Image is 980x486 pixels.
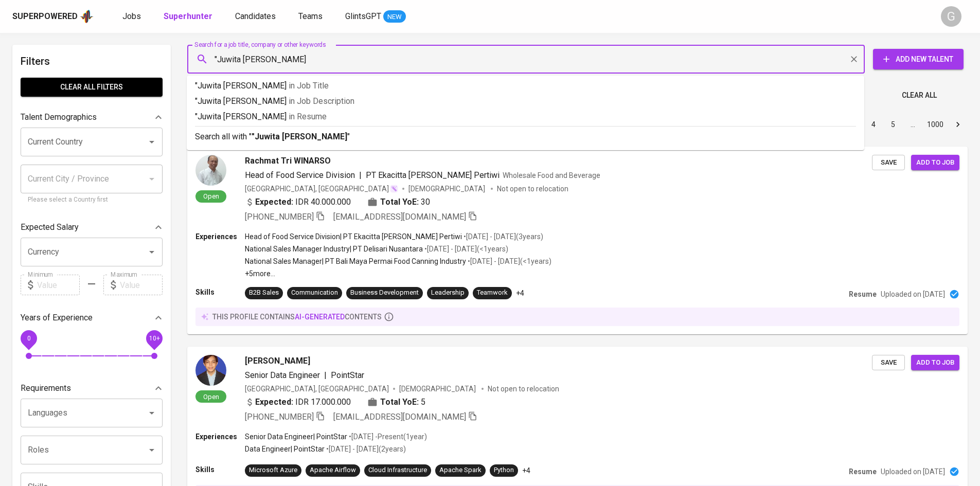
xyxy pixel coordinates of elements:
[503,171,600,179] span: Wholesale Food and Beverage
[145,443,159,457] button: Open
[462,231,543,242] p: • [DATE] - [DATE] ( 3 years )
[298,11,323,21] span: Teams
[873,49,964,69] button: Add New Talent
[847,52,861,66] button: Clear
[359,169,362,182] span: |
[195,111,856,123] p: "Juwita [PERSON_NAME]
[522,465,530,476] p: +4
[245,355,310,367] span: [PERSON_NAME]
[245,444,325,454] p: Data Engineer | PointStar
[29,81,154,94] span: Clear All filters
[21,312,93,324] p: Years of Experience
[145,406,159,420] button: Open
[122,10,143,23] a: Jobs
[295,313,345,321] span: AI-generated
[122,11,141,21] span: Jobs
[255,396,293,408] b: Expected:
[249,288,279,298] div: B2B Sales
[199,392,223,401] span: Open
[289,96,354,106] span: in Job Description
[872,155,905,171] button: Save
[877,157,900,169] span: Save
[898,86,941,105] button: Clear All
[516,288,524,298] p: +4
[37,275,80,295] input: Value
[195,155,226,186] img: c4aac9e47b56dc220bb1926830daed35.jpg
[916,157,954,169] span: Add to job
[333,412,466,422] span: [EMAIL_ADDRESS][DOMAIN_NAME]
[911,155,959,171] button: Add to job
[950,116,966,133] button: Go to next page
[195,287,245,297] p: Skills
[252,132,347,141] b: "Juwita [PERSON_NAME]
[368,465,427,475] div: Cloud Infrastructure
[331,370,364,380] span: PointStar
[245,268,551,279] p: +5 more ...
[289,112,327,121] span: in Resume
[408,184,487,194] span: [DEMOGRAPHIC_DATA]
[27,335,30,342] span: 0
[421,196,430,208] span: 30
[245,431,347,442] p: Senior Data Engineer | PointStar
[911,355,959,371] button: Add to job
[390,185,398,193] img: magic_wand.svg
[21,308,163,328] div: Years of Experience
[195,464,245,475] p: Skills
[924,116,947,133] button: Go to page 1000
[245,244,423,254] p: National Sales Manager Industry | PT Delisari Nusantara
[423,244,508,254] p: • [DATE] - [DATE] ( <1 years )
[80,9,94,24] img: app logo
[380,196,419,208] b: Total YoE:
[849,289,877,299] p: Resume
[145,135,159,149] button: Open
[235,11,276,21] span: Candidates
[245,155,331,167] span: Rachmat Tri WINARSO
[885,116,901,133] button: Go to page 5
[497,184,568,194] p: Not open to relocation
[245,396,351,408] div: IDR 17.000.000
[245,370,320,380] span: Senior Data Engineer
[881,466,945,477] p: Uploaded on [DATE]
[21,107,163,128] div: Talent Demographics
[399,384,477,394] span: [DEMOGRAPHIC_DATA]
[333,212,466,222] span: [EMAIL_ADDRESS][DOMAIN_NAME]
[383,12,406,22] span: NEW
[195,231,245,242] p: Experiences
[431,288,465,298] div: Leadership
[21,111,97,123] p: Talent Demographics
[195,431,245,442] p: Experiences
[21,78,163,97] button: Clear All filters
[904,119,921,130] div: …
[21,217,163,238] div: Expected Salary
[21,53,163,69] h6: Filters
[199,192,223,201] span: Open
[941,6,961,27] div: G
[916,357,954,369] span: Add to job
[865,116,882,133] button: Go to page 4
[786,116,968,133] nav: pagination navigation
[245,184,398,194] div: [GEOGRAPHIC_DATA], [GEOGRAPHIC_DATA]
[881,289,945,299] p: Uploaded on [DATE]
[195,355,226,386] img: bb1be98ccf9b16f0f542b7f816e36444.png
[350,288,419,298] div: Business Development
[245,384,389,394] div: [GEOGRAPHIC_DATA], [GEOGRAPHIC_DATA]
[21,382,71,394] p: Requirements
[12,9,94,24] a: Superpoweredapp logo
[255,196,293,208] b: Expected:
[380,396,419,408] b: Total YoE:
[291,288,338,298] div: Communication
[298,10,325,23] a: Teams
[494,465,514,475] div: Python
[872,355,905,371] button: Save
[345,11,381,21] span: GlintsGPT
[195,95,856,107] p: "Juwita [PERSON_NAME]
[488,384,559,394] p: Not open to relocation
[12,11,78,23] div: Superpowered
[245,212,314,222] span: [PHONE_NUMBER]
[149,335,159,342] span: 10+
[477,288,508,298] div: Teamwork
[21,221,79,233] p: Expected Salary
[245,256,466,266] p: National Sales Manager | PT Bali Maya Permai Food Canning Industry
[249,465,297,475] div: Microsoft Azure
[164,10,215,23] a: Superhunter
